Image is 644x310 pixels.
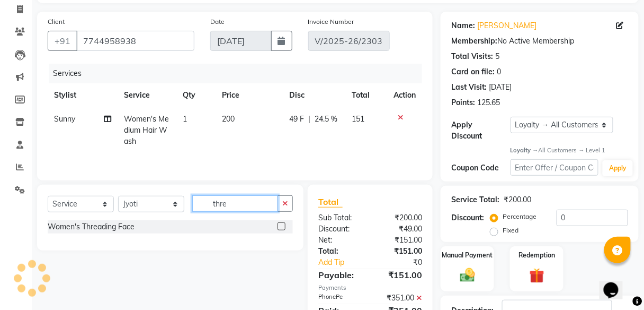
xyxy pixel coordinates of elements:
span: Women's Medium Hair Wash [124,114,169,146]
a: [PERSON_NAME] [477,20,536,31]
th: Service [118,83,176,107]
th: Total [346,83,388,107]
div: ₹0 [380,257,430,268]
label: Invoice Number [308,17,354,27]
div: ₹151.00 [370,235,430,246]
img: _cash.svg [455,266,480,283]
strong: Loyalty → [511,147,539,154]
th: Price [216,83,283,107]
span: 24.5 % [315,114,337,125]
input: Enter Offer / Coupon Code [511,159,599,176]
input: Search by Name/Mobile/Email/Code [76,31,194,51]
div: No Active Membership [451,36,628,47]
div: Total: [310,246,370,257]
div: Discount: [451,212,484,223]
div: Points: [451,97,475,108]
label: Redemption [518,251,555,260]
div: PhonePe [310,292,370,304]
a: Add Tip [310,257,380,268]
div: All Customers → Level 1 [511,146,628,155]
div: 0 [497,66,501,77]
div: ₹49.00 [370,223,430,235]
label: Date [210,17,225,27]
div: Coupon Code [451,162,510,174]
th: Stylist [48,83,118,107]
div: Services [49,64,430,83]
div: Last Visit: [451,82,487,93]
div: ₹151.00 [370,246,430,257]
div: Discount: [310,223,370,235]
label: Fixed [503,226,518,235]
th: Qty [176,83,216,107]
div: Payments [318,283,422,292]
input: Search or Scan [192,195,278,212]
div: Women's Threading Face [48,221,135,232]
span: Total [318,196,343,208]
div: Sub Total: [310,212,370,223]
span: 151 [352,114,365,124]
div: Service Total: [451,194,499,205]
img: _gift.svg [525,266,549,285]
span: | [308,114,310,125]
div: 5 [495,51,499,62]
div: Membership: [451,36,497,47]
th: Disc [283,83,345,107]
div: Net: [310,235,370,246]
span: 200 [222,114,235,124]
div: [DATE] [489,82,512,93]
th: Action [387,83,422,107]
button: Apply [603,160,633,176]
div: 125.65 [477,97,500,108]
button: +91 [48,31,77,51]
div: Payable: [310,269,370,281]
div: Name: [451,20,475,31]
span: Sunny [54,114,75,124]
div: Total Visits: [451,51,493,62]
div: ₹351.00 [370,292,430,304]
label: Client [48,17,65,27]
div: Card on file: [451,66,495,77]
div: ₹200.00 [370,212,430,223]
span: 1 [183,114,187,124]
span: 49 F [289,114,304,125]
label: Manual Payment [442,251,493,260]
div: ₹151.00 [370,269,430,281]
div: ₹200.00 [504,194,531,205]
div: Apply Discount [451,119,510,142]
label: Percentage [503,212,536,221]
iframe: chat widget [600,268,633,299]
